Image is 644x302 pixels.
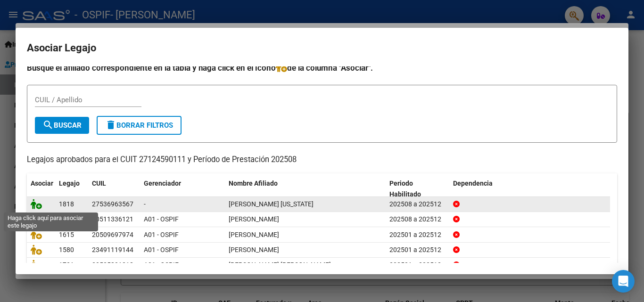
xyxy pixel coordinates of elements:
div: 202501 a 202512 [389,260,446,270]
datatable-header-cell: Nombre Afiliado [225,173,386,204]
span: Buscar [42,121,82,130]
div: 27536963567 [92,199,133,210]
span: AGUIRRE GUADALUPE MILAGROS [229,246,279,253]
span: Periodo Habilitado [389,180,421,198]
span: A01 - OSPIF [144,261,179,269]
span: MOLINA IAN FELIPE [229,261,331,269]
h2: Asociar Legajo [27,39,617,57]
div: 23491119144 [92,245,133,255]
span: Borrar Filtros [105,121,173,130]
span: 1711 [59,215,74,223]
span: Nombre Afiliado [229,180,278,187]
h4: Busque el afiliado correspondiente en la tabla y haga click en el ícono de la columna "Asociar". [27,62,617,74]
div: Open Intercom Messenger [612,270,635,293]
div: 20525801218 [92,260,133,270]
div: 202501 a 202512 [389,245,446,255]
datatable-header-cell: CUIL [88,173,140,204]
span: A01 - OSPIF [144,215,179,223]
div: 202508 a 202512 [389,214,446,225]
div: 202501 a 202512 [389,229,446,240]
datatable-header-cell: Gerenciador [140,173,225,204]
div: 20511336121 [92,214,133,225]
datatable-header-cell: Asociar [27,173,55,204]
span: 1615 [59,231,74,238]
mat-icon: delete [105,119,116,131]
div: 202508 a 202512 [389,199,446,210]
mat-icon: search [42,119,54,131]
span: 1580 [59,246,74,253]
span: - [144,200,146,208]
span: Gerenciador [144,180,181,187]
span: A01 - OSPIF [144,231,179,238]
span: GIMENEZ SANTINO EZEQUIEL [229,231,279,238]
span: CUIL [92,180,106,187]
button: Buscar [35,117,89,134]
span: A01 - OSPIF [144,246,179,253]
span: Asociar [31,180,53,187]
datatable-header-cell: Legajo [55,173,88,204]
span: Dependencia [453,180,493,187]
datatable-header-cell: Periodo Habilitado [386,173,449,204]
span: 1818 [59,200,74,208]
div: 20509697974 [92,229,133,240]
button: Borrar Filtros [97,116,182,135]
span: ARZENTE RAMIRO [229,215,279,223]
span: 1721 [59,261,74,269]
span: Legajo [59,180,80,187]
span: FERNANDEZ ZOE INDIANA [229,200,314,208]
p: Legajos aprobados para el CUIT 27124590111 y Período de Prestación 202508 [27,154,617,166]
datatable-header-cell: Dependencia [449,173,610,204]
